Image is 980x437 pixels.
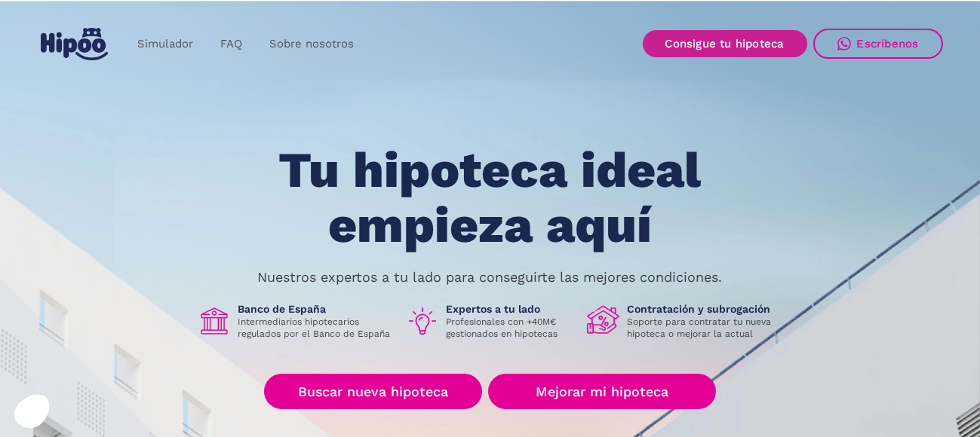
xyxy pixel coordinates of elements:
[256,29,367,59] a: Sobre nosotros
[207,29,256,59] a: FAQ
[628,316,783,340] p: Soporte para contratar tu nueva hipoteca o mejorar la actual
[238,316,394,340] p: Intermediarios hipotecarios regulados por el Banco de España
[264,374,482,409] a: Buscar nueva hipoteca
[628,302,783,316] h1: Contratación y subrogación
[38,22,112,66] a: home
[447,316,575,340] p: Profesionales con +40M€ gestionados en hipotecas
[238,302,394,316] h1: Banco de España
[643,30,807,57] a: Consigue tu hipoteca
[258,271,723,283] p: Nuestros expertos a tu lado para conseguirte las mejores condiciones.
[857,37,919,50] div: Escríbenos
[813,29,943,59] a: Escríbenos
[488,374,715,409] a: Mejorar mi hipoteca
[447,302,575,316] h1: Expertos a tu lado
[124,29,207,59] a: Simulador
[204,143,776,252] h1: Tu hipoteca ideal empieza aquí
